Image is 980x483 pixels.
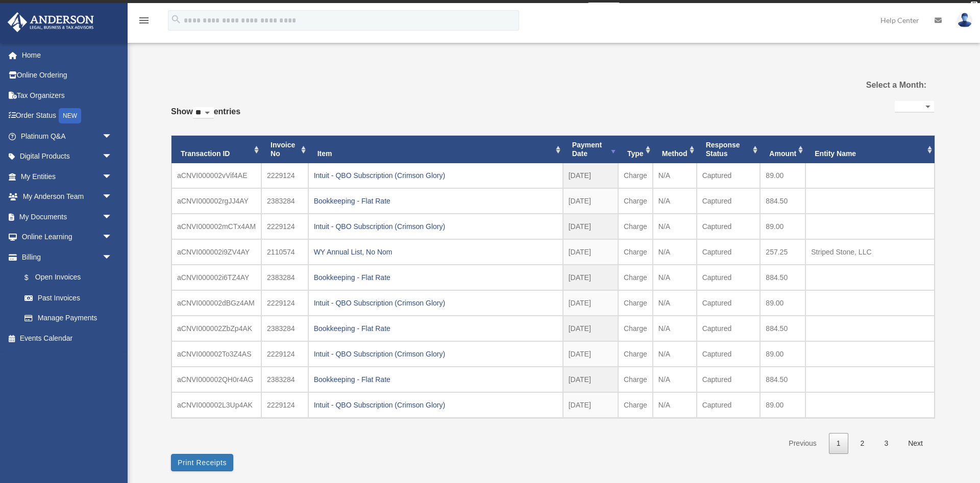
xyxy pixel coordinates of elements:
td: Charge [618,214,653,239]
a: Tax Organizers [7,85,128,106]
span: arrow_drop_down [102,166,122,187]
a: Online Ordering [7,65,128,86]
a: Online Learningarrow_drop_down [7,227,128,247]
a: 3 [876,433,896,454]
th: Invoice No: activate to sort column ascending [261,136,308,163]
td: Captured [697,188,761,214]
th: Type: activate to sort column ascending [618,136,653,163]
div: WY Annual List, No Nom [314,245,557,259]
a: $Open Invoices [14,267,128,288]
a: menu [138,18,150,27]
div: Intuit - QBO Subscription (Crimson Glory) [314,219,557,234]
td: N/A [653,290,697,316]
td: aCNVI000002dBGz4AM [171,290,261,316]
div: Intuit - QBO Subscription (Crimson Glory) [314,347,557,361]
td: 257.25 [760,239,805,265]
a: 1 [829,433,848,454]
td: Captured [697,316,761,341]
td: N/A [653,163,697,188]
span: arrow_drop_down [102,227,122,248]
td: aCNVI000002vVif4AE [171,163,261,188]
a: Events Calendar [7,328,128,348]
td: 2383284 [261,367,308,392]
th: Response Status: activate to sort column ascending [697,136,761,163]
td: Charge [618,341,653,367]
td: aCNVI000002i9ZV4AY [171,239,261,265]
td: [DATE] [563,316,618,341]
div: Bookkeeping - Flat Rate [314,270,557,285]
i: menu [138,14,150,27]
td: N/A [653,239,697,265]
td: Striped Stone, LLC [805,239,935,265]
td: Charge [618,239,653,265]
td: N/A [653,188,697,214]
div: NEW [59,108,81,123]
td: 89.00 [760,163,805,188]
td: Captured [697,290,761,316]
a: Platinum Q&Aarrow_drop_down [7,126,128,146]
button: Print Receipts [171,454,233,471]
a: Home [7,45,128,65]
td: 2110574 [261,239,308,265]
td: aCNVI000002L3Up4AK [171,392,261,418]
td: Captured [697,392,761,418]
td: Charge [618,392,653,418]
td: 884.50 [760,188,805,214]
td: N/A [653,316,697,341]
td: 2229124 [261,214,308,239]
td: [DATE] [563,341,618,367]
span: $ [30,271,35,284]
th: Method: activate to sort column ascending [653,136,697,163]
td: aCNVI000002i6TZ4AY [171,265,261,290]
td: Captured [697,367,761,392]
td: N/A [653,265,697,290]
a: Order StatusNEW [7,106,128,126]
td: N/A [653,341,697,367]
td: 89.00 [760,392,805,418]
th: Transaction ID: activate to sort column ascending [171,136,261,163]
td: Captured [697,214,761,239]
td: N/A [653,367,697,392]
td: aCNVI000002ZbZp4AK [171,316,261,341]
span: arrow_drop_down [102,207,122,227]
a: My Anderson Teamarrow_drop_down [7,187,128,207]
td: [DATE] [563,290,618,316]
td: Charge [618,265,653,290]
td: 89.00 [760,214,805,239]
select: Showentries [193,107,214,119]
a: Billingarrow_drop_down [7,247,128,267]
td: Charge [618,367,653,392]
td: 2229124 [261,341,308,367]
td: 89.00 [760,290,805,316]
td: 884.50 [760,316,805,341]
div: Bookkeeping - Flat Rate [314,194,557,208]
td: Captured [697,239,761,265]
div: Intuit - QBO Subscription (Crimson Glory) [314,398,557,412]
a: Previous [781,433,824,454]
td: Charge [618,290,653,316]
td: Charge [618,316,653,341]
td: 2229124 [261,392,308,418]
td: Captured [697,163,761,188]
td: aCNVI000002mCTx4AM [171,214,261,239]
td: [DATE] [563,392,618,418]
a: Past Invoices [14,288,122,308]
td: Charge [618,163,653,188]
td: 2229124 [261,163,308,188]
a: Digital Productsarrow_drop_down [7,146,128,167]
th: Entity Name: activate to sort column ascending [805,136,935,163]
td: 2383284 [261,265,308,290]
td: [DATE] [563,265,618,290]
img: User Pic [957,13,972,28]
div: Bookkeeping - Flat Rate [314,321,557,336]
td: 89.00 [760,341,805,367]
td: [DATE] [563,367,618,392]
td: aCNVI000002QH0r4AG [171,367,261,392]
th: Payment Date: activate to sort column ascending [563,136,618,163]
div: close [971,2,977,8]
td: [DATE] [563,239,618,265]
i: search [170,14,182,25]
label: Show entries [171,105,240,129]
div: Get a chance to win 6 months of Platinum for free just by filling out this [360,3,583,15]
span: arrow_drop_down [102,146,122,167]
